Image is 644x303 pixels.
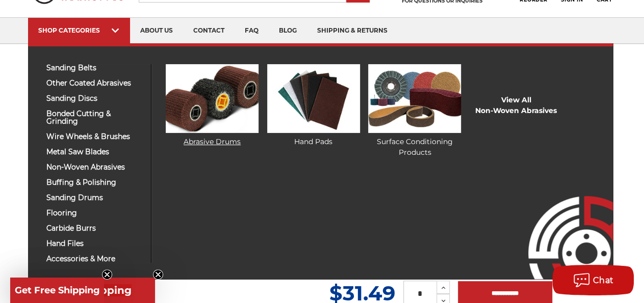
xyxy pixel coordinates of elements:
img: Surface Conditioning Products [368,64,461,133]
span: other coated abrasives [46,79,143,87]
button: Close teaser [102,269,112,280]
img: Empire Abrasives Logo Image [510,166,613,279]
span: sanding belts [46,64,143,72]
div: Get Free ShippingClose teaser [10,278,155,303]
span: carbide burrs [46,225,143,232]
img: Hand Pads [267,64,360,133]
a: shipping & returns [307,18,398,44]
span: hand files [46,240,143,247]
a: blog [269,18,307,44]
span: flooring [46,209,143,217]
a: faq [235,18,269,44]
span: buffing & polishing [46,179,143,186]
span: wire wheels & brushes [46,133,143,141]
span: bonded cutting & grinding [46,110,143,125]
img: Abrasive Drums [166,64,259,133]
button: Close teaser [153,269,163,280]
button: Chat [552,265,634,295]
div: Get Free ShippingClose teaser [10,278,104,303]
a: Abrasive Drums [166,64,259,147]
span: Get Free Shipping [15,285,100,296]
span: non-woven abrasives [46,163,143,171]
a: View AllNon-woven Abrasives [475,95,557,116]
a: about us [130,18,183,44]
div: SHOP CATEGORIES [38,26,120,34]
span: sanding discs [46,95,143,102]
a: Hand Pads [267,64,360,147]
a: Surface Conditioning Products [368,64,461,158]
span: Chat [593,276,614,285]
span: sanding drums [46,194,143,202]
span: metal saw blades [46,148,143,156]
a: contact [183,18,235,44]
span: accessories & more [46,255,143,263]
